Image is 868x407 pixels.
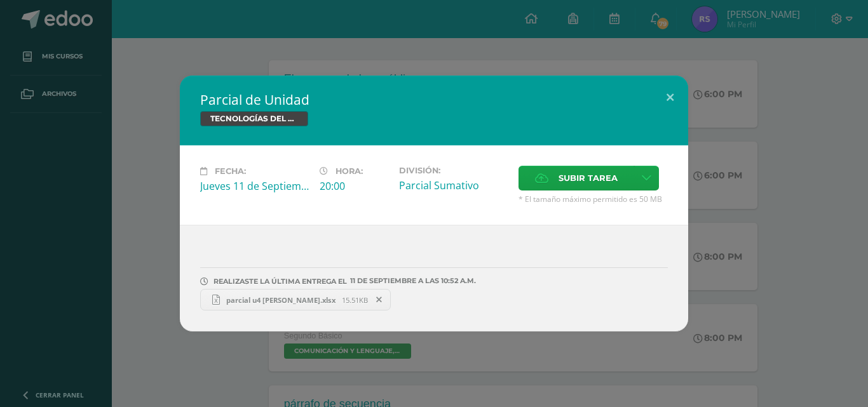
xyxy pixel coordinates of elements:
span: REALIZASTE LA ÚLTIMA ENTREGA EL [214,277,347,286]
label: División: [399,166,508,175]
span: TECNOLOGÍAS DEL APRENDIZAJE Y LA COMUNICACIÓN [200,111,308,126]
button: Close (Esc) [652,76,688,119]
h2: Parcial de Unidad [200,91,668,109]
div: Jueves 11 de Septiembre [200,179,309,193]
span: Remover entrega [369,293,390,307]
div: 20:00 [320,179,389,193]
span: parcial u4 [PERSON_NAME].xlsx [220,295,342,305]
span: * El tamaño máximo permitido es 50 MB [519,194,668,204]
span: Fecha: [215,166,246,176]
a: parcial u4 [PERSON_NAME].xlsx 15.51KB [200,289,391,310]
div: Parcial Sumativo [399,178,508,192]
span: 15.51KB [342,295,368,305]
span: 11 DE septiembre A LAS 10:52 A.M. [347,281,476,281]
span: Hora: [336,166,363,176]
span: Subir tarea [559,166,618,190]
